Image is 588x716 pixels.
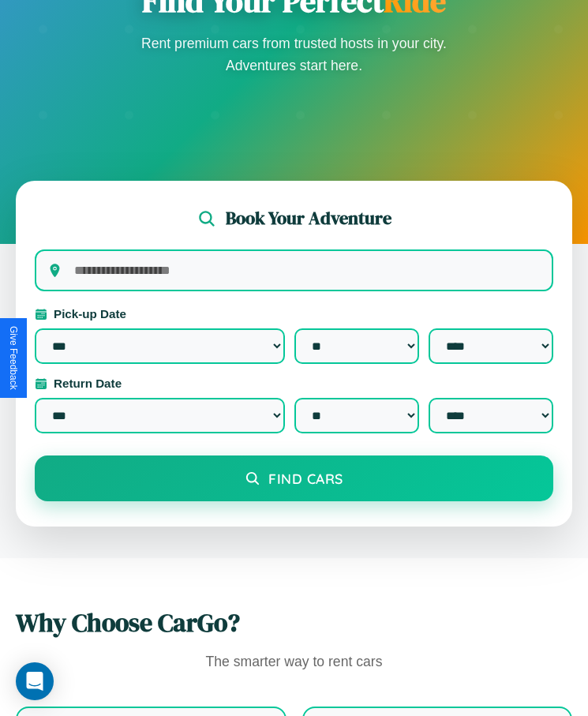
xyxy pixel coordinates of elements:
[8,326,19,390] div: Give Feedback
[16,605,572,640] h2: Why Choose CarGo?
[16,650,572,675] p: The smarter way to rent cars
[35,455,553,501] button: Find Cars
[137,32,452,77] p: Rent premium cars from trusted hosts in your city. Adventures start here.
[16,662,54,700] div: Open Intercom Messenger
[35,307,553,321] label: Pick-up Date
[35,377,553,390] label: Return Date
[226,206,391,231] h2: Book Your Adventure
